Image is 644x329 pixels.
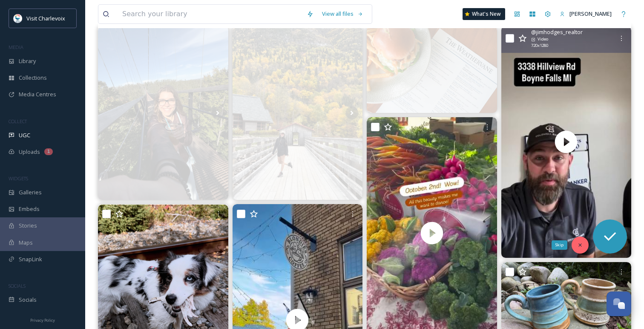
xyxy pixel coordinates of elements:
[118,5,302,23] input: Search your library
[19,296,37,304] span: Socials
[555,6,616,22] a: [PERSON_NAME]
[531,43,548,49] span: 720 x 1280
[30,317,55,323] span: Privacy Policy
[531,28,583,36] span: @ jimhodges_realtor
[19,148,40,156] span: Uploads
[19,90,56,98] span: Media Centres
[9,175,28,182] span: WIDGETS
[19,222,37,230] span: Stories
[44,148,53,155] div: 1
[19,131,30,139] span: UGC
[233,26,363,200] img: Colors of fall 🍁🍂 #autumn #fall #fallseason #charlevoix
[19,239,33,247] span: Maps
[501,26,631,258] img: thumbnail
[26,14,65,22] span: Visit Charlevoix
[19,255,42,263] span: SnapLink
[318,6,368,22] a: View all files
[30,315,55,325] a: Privacy Policy
[14,14,22,23] img: Visit-Charlevoix_Logo.jpg
[538,36,548,42] span: Video
[9,283,26,289] span: SOCIALS
[9,44,23,50] span: MEDIA
[569,10,612,17] span: [PERSON_NAME]
[367,26,497,113] img: Now offering our “All-Day Menu” enjoy your favorite dishes anytime of the day! 🍽️ Open daily for ...
[19,74,47,82] span: Collections
[552,240,567,250] div: Skip
[463,8,505,20] a: What's New
[19,57,36,65] span: Library
[19,205,40,213] span: Embeds
[9,118,27,124] span: COLLECT
[607,291,631,316] button: Open Chat
[98,26,228,200] img: Solo Date to the Sky Bridge🩵 . . . #bethany #skybridge #solodate #falladventures #fall #boynemoun...
[19,188,42,196] span: Galleries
